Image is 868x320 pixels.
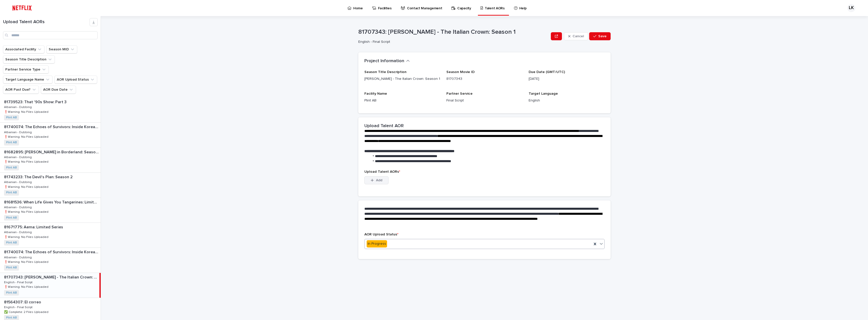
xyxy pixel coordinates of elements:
[364,92,387,95] span: Facility Name
[4,184,49,189] p: ❗️Warning: No Files Uploaded
[55,76,97,84] button: AOR Upload Status
[6,316,17,319] a: Plint AB
[6,141,17,144] a: Plint AB
[46,45,77,53] button: Season MID
[3,19,90,25] h1: Upload Talent AORs
[3,31,98,39] input: Search
[529,92,558,95] span: Target Language
[364,123,404,129] h2: Upload Talent AOR
[358,28,549,36] p: 81707343: [PERSON_NAME] - The Italian Crown: Season 1
[6,191,17,194] a: Plint AB
[6,166,17,169] a: Plint AB
[4,134,49,139] p: ❗️Warning: No Files Uploaded
[4,155,33,159] p: Albanian - Dubbing
[3,86,39,94] button: AOR Past Due?
[364,76,440,82] p: [PERSON_NAME] - The Italian Crown: Season 1
[367,240,387,247] div: In Progress
[4,230,33,234] p: Albanian - Dubbing
[529,70,565,74] span: Due Date (GMT/UTC)
[364,70,406,74] span: Season Title Description
[3,55,55,63] button: Season Title Description
[4,309,49,314] p: ✅ Complete: 2 Files Uploaded
[4,104,33,109] p: Albanian - Dubbing
[10,3,34,13] img: ifQbXi3ZQGMSEF7WDB7W
[4,149,100,155] p: 81682895: [PERSON_NAME] in Borderland: Season 3
[529,98,605,103] p: English
[564,32,588,40] button: Cancel
[4,199,100,205] p: 81681536: When Life Gives You Tangerines: Limited Series
[4,174,74,180] p: 81743233: The Devil's Plan: Season 2
[598,34,607,38] span: Save
[446,70,475,74] span: Season Movie ID
[4,234,49,239] p: ❗️Warning: No Files Uploaded
[3,65,49,74] button: Partner Service Type
[589,32,611,40] button: Save
[41,86,76,94] button: AOR Due Date
[364,58,404,64] h2: Project Information
[6,216,17,220] a: Plint AB
[3,76,52,84] button: Target Language Name
[4,274,98,280] p: 81707343: Fabrizio Corona - The Italian Crown: Season 1
[529,76,605,82] p: [DATE]
[364,58,410,64] button: Project Information
[4,130,33,134] p: Albanian - Dubbing
[446,76,522,82] p: 81707343
[4,284,49,289] p: ❗️Warning: No Files Uploaded
[6,116,17,119] a: Plint AB
[4,205,33,209] p: Albanian - Dubbing
[358,40,547,44] p: English - Final Script
[4,209,49,214] p: ❗️Warning: No Files Uploaded
[4,180,33,184] p: Albanian - Dubbing
[4,259,49,264] p: ❗️Warning: No Files Uploaded
[847,4,855,12] div: LK
[4,109,49,114] p: ❗️Warning: No Files Uploaded
[376,179,382,182] span: Add
[6,266,17,269] a: Plint AB
[4,224,64,230] p: 81671775: Aema: Limited Series
[364,98,440,103] p: Plint AB
[446,98,522,103] p: Final Script
[4,305,34,309] p: English - Final Script
[3,45,44,53] button: Associated Facility
[364,176,389,184] button: Add
[446,92,473,95] span: Partner Service
[364,170,400,173] span: Upload Talent AORs
[4,159,49,164] p: ❗️Warning: No Files Uploaded
[6,291,17,295] a: Plint AB
[4,299,42,305] p: 81564307: El correo
[6,241,17,244] a: Plint AB
[4,249,100,255] p: 81740074: The Echoes of Survivors: Inside Korea’s Tragedies: Season 1
[4,99,68,104] p: 81739523: That '90s Show: Part 3
[4,124,100,129] p: 81740074: The Echoes of Survivors: Inside Korea’s Tragedies: Season 1
[573,34,584,38] span: Cancel
[4,255,33,259] p: Albanian - Dubbing
[364,233,398,236] span: AOR Upload Status
[4,280,34,284] p: English - Final Script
